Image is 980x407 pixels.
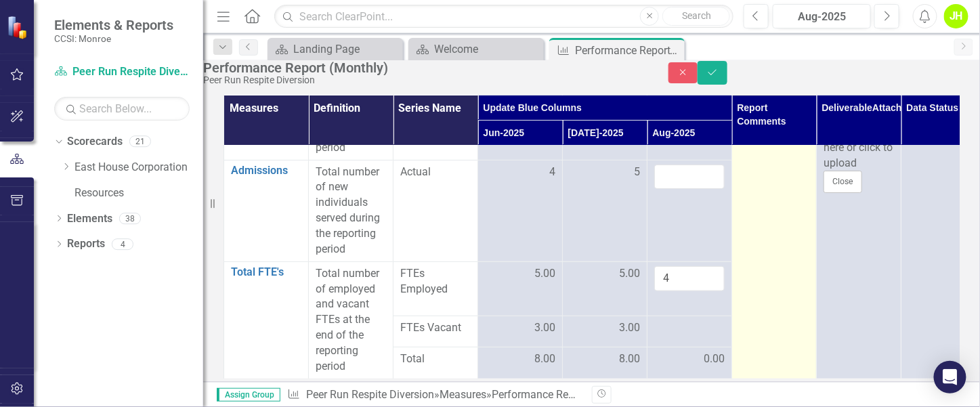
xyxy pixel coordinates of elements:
[824,171,862,192] button: Close
[54,17,173,33] span: Elements & Reports
[434,41,540,58] div: Welcome
[112,238,133,250] div: 4
[619,320,640,336] span: 3.00
[400,351,471,367] span: Total
[704,351,725,367] span: 0.00
[203,75,641,85] div: Peer Run Respite Diversion
[74,160,203,175] a: East House Corporation
[619,351,640,367] span: 8.00
[634,165,640,180] span: 5
[316,165,386,257] div: Total number of new individuals served during the reporting period
[7,15,30,39] img: ClearPoint Strategy
[74,186,203,201] a: Resources
[129,136,151,148] div: 21
[293,41,400,58] div: Landing Page
[231,266,301,278] a: Total FTE's
[934,361,966,393] div: Open Intercom Messenger
[306,388,434,401] a: Peer Run Respite Diversion
[619,266,640,282] span: 5.00
[316,266,386,374] p: Total number of employed and vacant FTEs at the end of the reporting period
[662,7,730,26] button: Search
[54,97,190,121] input: Search Below...
[67,211,112,227] a: Elements
[400,165,471,180] span: Actual
[274,5,733,28] input: Search ClearPoint...
[400,266,471,297] span: FTEs Employed
[217,388,280,402] span: Assign Group
[440,388,486,401] a: Measures
[534,320,555,336] span: 3.00
[54,64,190,80] a: Peer Run Respite Diversion
[492,388,637,401] div: Performance Report (Monthly)
[682,10,711,21] span: Search
[287,387,582,403] div: » »
[54,33,173,44] small: CCSI: Monroe
[271,41,400,58] a: Landing Page
[773,4,871,28] button: Aug-2025
[777,9,866,25] div: Aug-2025
[412,41,540,58] a: Welcome
[119,213,141,224] div: 38
[549,165,555,180] span: 4
[231,165,301,177] a: Admissions
[400,320,471,336] span: FTEs Vacant
[67,236,105,252] a: Reports
[67,134,123,150] a: Scorecards
[944,4,968,28] button: JH
[575,42,681,59] div: Performance Report (Monthly)
[534,266,555,282] span: 5.00
[534,351,555,367] span: 8.00
[203,60,641,75] div: Performance Report (Monthly)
